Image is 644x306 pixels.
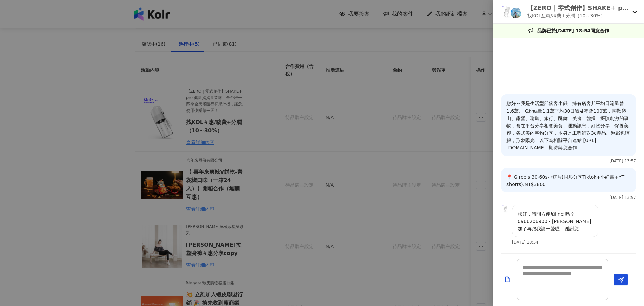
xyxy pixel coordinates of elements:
[537,27,609,34] p: 品牌已於[DATE] 18:54同意合作
[512,240,538,245] p: [DATE] 18:54
[500,5,513,18] img: KOL Avatar
[504,274,511,286] button: Add a file
[506,173,631,188] p: 📍IG reels 30-60s小短片(同步分享Tiktok+小紅書+YT shorts):NT$3800
[511,8,521,18] img: KOL Avatar
[506,100,631,151] p: 您好～我是生活型部落客小錢，擁有痞客邦平均日流量曾1.6萬、IG粉絲量1.1萬平均30日觸及率曾100萬，喜歡爬山、露營、瑜珈、旅行、跳舞、美食、體操，探險刺激的事物，會在平台分享相關美食、運動...
[501,205,509,213] img: KOL Avatar
[518,210,593,232] p: 您好，請問方便加line 嗎？ 0966206900 - [PERSON_NAME] 加了再跟我說一聲喔，謝謝您
[609,195,636,200] p: [DATE] 13:57
[614,274,628,285] button: Send
[609,159,636,163] p: [DATE] 13:57
[527,4,629,12] p: 【ZERO｜零式創作】SHAKE+ pro 健康搖搖果昔杯｜全台唯一四季全天候隨行杯果汁機，讓您使用快樂每一天！
[527,12,629,19] p: 找KOL互惠/稿費+分潤（10～30%）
